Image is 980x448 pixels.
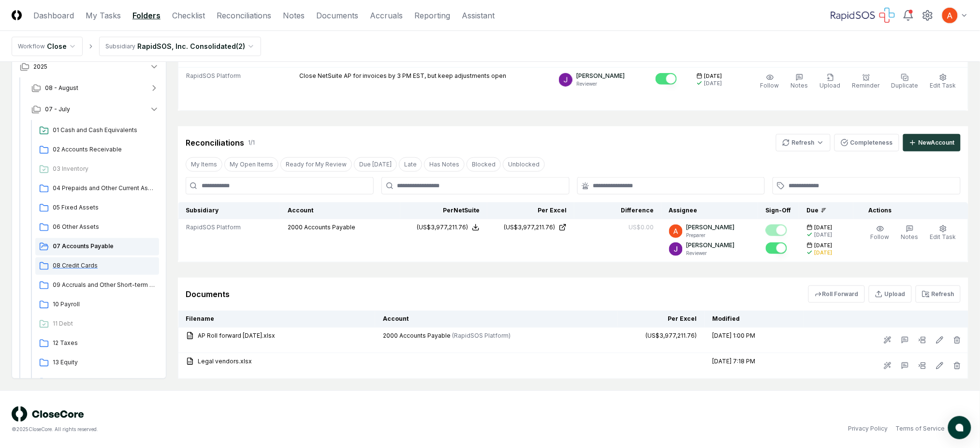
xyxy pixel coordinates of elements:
[35,277,159,294] a: 09 Accruals and Other Short-term Liabilities
[815,224,833,231] span: [DATE]
[35,161,159,178] a: 03 Inventory
[33,10,74,21] a: Dashboard
[132,10,161,21] a: Folders
[928,223,958,243] button: Edit Task
[669,224,683,238] img: ACg8ocK3mdmu6YYpaRl40uhUUGu9oxSxFSb1vbjsnEih2JuwAH1PGA=s96-c
[53,358,155,367] span: 13 Equity
[559,73,572,87] img: ACg8ocKTC56tjQR6-o9bi8poVV4j_qMfO6M0RniyL9InnBgkmYdNig=s96-c
[35,257,159,275] a: 08 Credit Cards
[704,73,722,80] span: [DATE]
[661,202,758,219] th: Assignee
[871,233,890,240] span: Follow
[18,42,45,51] div: Workflow
[280,157,352,172] button: Ready for My Review
[629,223,654,232] div: US$0.00
[12,56,167,77] button: 2025
[288,224,303,231] span: 2000
[467,157,501,172] button: Blocked
[776,134,831,151] button: Refresh
[288,206,393,215] div: Account
[903,134,961,151] button: NewAccount
[815,249,833,256] div: [DATE]
[35,238,159,255] a: 07 Accounts Payable
[618,311,705,328] th: Per Excel
[759,72,781,92] button: Follow
[807,206,846,215] div: Due
[574,202,661,219] th: Difference
[850,72,882,92] button: Reminder
[45,105,70,114] span: 07 - July
[383,331,610,340] div: 2000 Accounts Payable
[53,261,155,270] span: 08 Credit Cards
[400,202,487,219] th: Per NetSuite
[35,315,159,333] a: 11 Debt
[576,80,625,88] p: Reviewer
[892,82,919,89] span: Duplicate
[487,202,574,219] th: Per Excel
[861,206,961,215] div: Actions
[815,242,833,249] span: [DATE]
[687,241,735,250] p: [PERSON_NAME]
[12,406,84,422] img: logo
[186,223,241,232] span: RapidSOS Platform
[186,357,367,366] a: Legal vendors.xlsx
[848,424,888,433] a: Privacy Policy
[53,281,155,289] span: 09 Accruals and Other Short-term Liabilities
[53,223,155,231] span: 06 Other Assets
[704,80,722,87] div: [DATE]
[424,157,465,172] button: Has Notes
[820,82,841,89] span: Upload
[186,331,367,340] a: AP Roll forward [DATE].xlsx
[35,219,159,236] a: 06 Other Assets
[818,72,843,92] button: Upload
[12,426,490,433] div: © 2025 CloseCore. All rights reserved.
[45,84,78,92] span: 08 - August
[916,285,961,303] button: Refresh
[370,10,403,21] a: Accruals
[53,203,155,212] span: 05 Fixed Assets
[705,353,804,379] td: [DATE] 7:18 PM
[852,82,880,89] span: Reminder
[766,224,787,236] button: Mark complete
[248,138,255,147] div: 1 / 1
[53,339,155,347] span: 12 Taxes
[869,285,912,303] button: Upload
[316,10,358,21] a: Documents
[53,319,155,328] span: 11 Debt
[899,223,921,243] button: Notes
[414,10,450,21] a: Reporting
[35,141,159,159] a: 02 Accounts Receivable
[791,82,808,89] span: Notes
[53,377,155,386] span: 14 Revenue
[53,164,155,173] span: 03 Inventory
[105,42,135,51] div: Subsidiary
[178,311,376,328] th: Filename
[504,223,555,232] div: (US$3,977,211.76)
[24,77,167,99] button: 08 - August
[186,288,230,300] div: Documents
[33,62,47,71] span: 2025
[761,82,779,89] span: Follow
[35,354,159,372] a: 13 Equity
[705,328,804,353] td: [DATE] 1:00 PM
[503,157,545,172] button: Unblocked
[930,233,956,240] span: Edit Task
[687,250,735,257] p: Reviewer
[462,10,495,21] a: Assistant
[35,373,159,391] a: 14 Revenue
[789,72,810,92] button: Notes
[919,138,955,147] div: New Account
[656,73,677,85] button: Mark complete
[217,10,271,21] a: Reconciliations
[495,223,567,232] a: (US$3,977,211.76)
[86,10,121,21] a: My Tasks
[452,332,511,339] span: ( RapidSOS Platform )
[705,311,804,328] th: Modified
[948,416,971,439] button: atlas-launcher
[304,224,355,231] span: Accounts Payable
[35,296,159,314] a: 10 Payroll
[12,10,22,20] img: Logo
[869,223,892,243] button: Follow
[766,242,787,254] button: Mark complete
[928,72,958,92] button: Edit Task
